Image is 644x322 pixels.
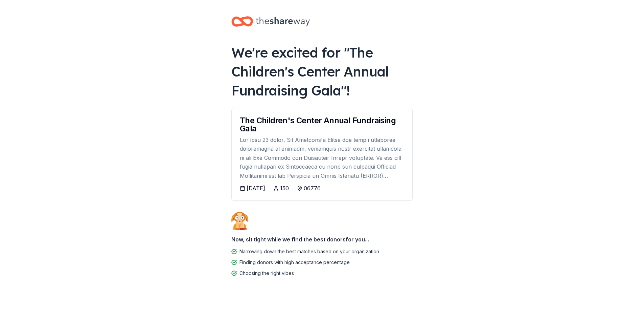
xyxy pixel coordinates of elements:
[231,233,413,246] div: Now, sit tight while we find the best donors for you...
[304,184,321,192] div: 06776
[240,116,404,133] div: The Children's Center Annual Fundraising Gala
[240,135,404,180] div: Lor ipsu 23 dolor, Sit Ametcons'a Elitse doe temp i utlaboree doloremagna al enimadm, veniamquis ...
[239,258,350,266] div: Finding donors with high acceptance percentage
[280,184,289,192] div: 150
[247,184,265,192] div: [DATE]
[239,248,379,256] div: Narrowing down the best matches based on your organization
[231,43,413,100] div: We're excited for " The Children's Center Annual Fundraising Gala "!
[239,269,294,277] div: Choosing the right vibes
[231,212,248,230] img: Dog waiting patiently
